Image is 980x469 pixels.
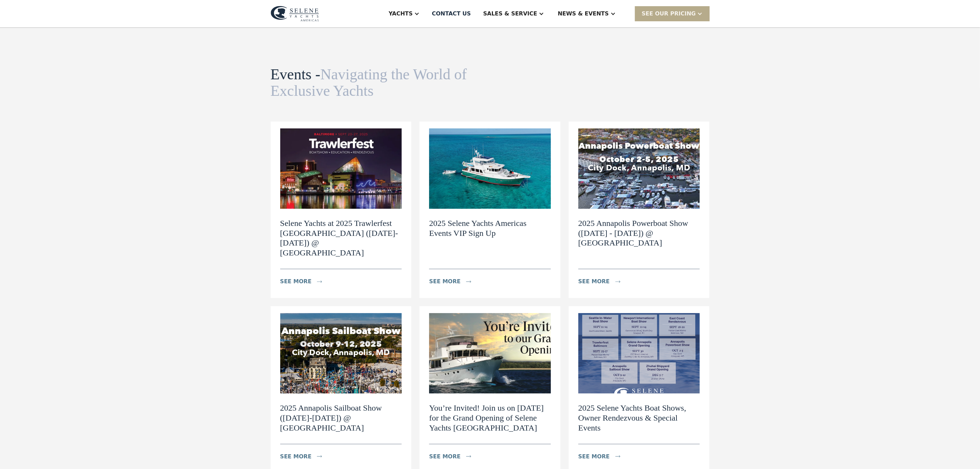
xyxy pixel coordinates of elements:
img: icon [317,455,322,458]
a: 2025 Annapolis Powerboat Show ([DATE] - [DATE]) @ [GEOGRAPHIC_DATA]see moreicon [569,122,710,298]
div: Yachts [389,10,413,18]
h2: 2025 Selene Yachts Boat Shows, Owner Rendezvous & Special Events [578,403,700,433]
img: icon [615,281,621,283]
h2: 2025 Annapolis Powerboat Show ([DATE] - [DATE]) @ [GEOGRAPHIC_DATA] [578,218,700,248]
img: icon [615,455,621,458]
span: Navigating the World of Exclusive Yachts [271,66,467,99]
div: Contact US [432,10,471,18]
div: see more [429,277,461,286]
a: Selene Yachts at 2025 Trawlerfest [GEOGRAPHIC_DATA] ([DATE]-[DATE]) @ [GEOGRAPHIC_DATA]see moreicon [271,122,412,298]
div: Sales & Service [483,10,537,18]
img: icon [317,281,322,283]
h2: 2025 Annapolis Sailboat Show ([DATE]-[DATE]) @ [GEOGRAPHIC_DATA] [280,403,402,433]
img: logo [271,6,319,22]
a: 2025 Selene Yachts Americas Events VIP Sign Upsee moreicon [420,122,560,298]
div: see more [578,453,610,461]
div: News & EVENTS [558,10,609,18]
div: see more [429,453,461,461]
div: see more [280,453,312,461]
div: see more [280,277,312,286]
img: icon [466,455,471,458]
h2: Selene Yachts at 2025 Trawlerfest [GEOGRAPHIC_DATA] ([DATE]-[DATE]) @ [GEOGRAPHIC_DATA] [280,218,402,258]
h2: You’re Invited! Join us on [DATE] for the Grand Opening of Selene Yachts [GEOGRAPHIC_DATA] [429,403,551,433]
div: SEE Our Pricing [642,10,696,18]
h2: 2025 Selene Yachts Americas Events VIP Sign Up [429,218,551,238]
h1: Events - [271,66,469,100]
img: icon [466,281,471,283]
div: see more [578,277,610,286]
div: SEE Our Pricing [635,6,710,21]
